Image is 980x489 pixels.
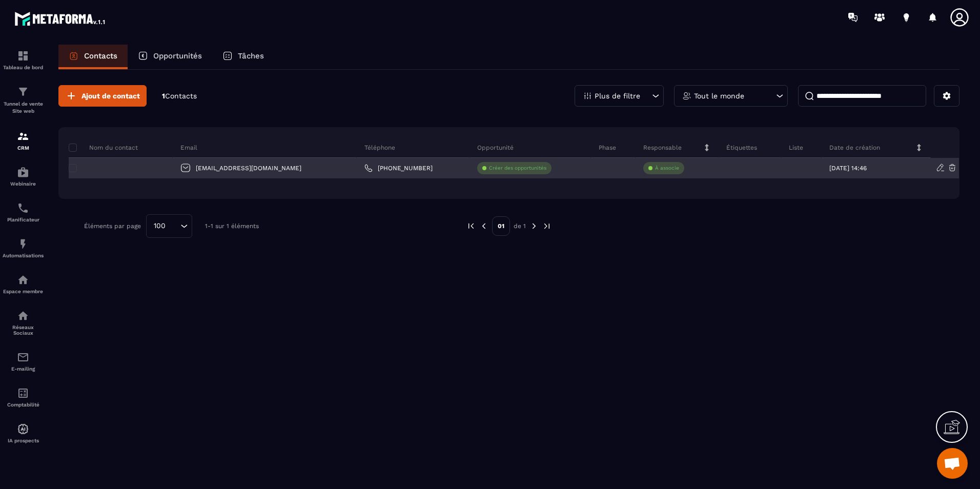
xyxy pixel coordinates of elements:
a: social-networksocial-networkRéseaux Sociaux [3,302,44,343]
p: E-mailing [3,366,44,372]
a: Tâches [212,45,274,69]
p: Responsable [643,144,682,152]
img: social-network [17,310,29,322]
p: Plus de filtre [595,92,640,99]
p: Date de création [829,144,880,152]
span: Contacts [165,92,197,100]
a: automationsautomationsAutomatisations [3,230,44,266]
div: Search for option [146,214,192,238]
p: [DATE] 14:46 [829,165,867,172]
img: formation [17,86,29,98]
p: Automatisations [3,253,44,258]
p: Opportunités [153,51,202,60]
a: Contacts [58,45,128,69]
p: Contacts [84,51,117,60]
p: IA prospects [3,438,44,443]
img: logo [14,9,107,28]
p: Créer des opportunités [489,165,546,172]
img: scheduler [17,202,29,214]
p: Tâches [238,51,264,60]
p: Email [180,144,197,152]
p: Nom du contact [69,144,138,152]
img: email [17,351,29,363]
p: Téléphone [364,144,395,152]
p: 01 [492,216,510,236]
img: automations [17,166,29,178]
p: À associe [655,165,679,172]
p: 1 [162,91,197,101]
a: formationformationTunnel de vente Site web [3,78,44,123]
a: automationsautomationsWebinaire [3,158,44,194]
p: Éléments par page [84,222,141,230]
img: automations [17,274,29,286]
p: Réseaux Sociaux [3,324,44,336]
p: Tableau de bord [3,65,44,70]
img: prev [466,221,476,231]
a: Opportunités [128,45,212,69]
p: Tunnel de vente Site web [3,100,44,115]
span: 100 [150,220,169,232]
a: schedulerschedulerPlanificateur [3,194,44,230]
p: Tout le monde [694,92,744,99]
p: Opportunité [477,144,514,152]
a: automationsautomationsEspace membre [3,266,44,302]
a: Ouvrir le chat [937,448,968,479]
a: [PHONE_NUMBER] [364,164,433,172]
p: Étiquettes [726,144,757,152]
input: Search for option [169,220,178,232]
p: Espace membre [3,289,44,294]
a: formationformationCRM [3,123,44,158]
p: Liste [789,144,803,152]
img: next [529,221,539,231]
img: accountant [17,387,29,399]
img: next [542,221,552,231]
img: automations [17,423,29,435]
a: emailemailE-mailing [3,343,44,379]
p: Webinaire [3,181,44,187]
p: CRM [3,145,44,151]
img: formation [17,130,29,142]
a: accountantaccountantComptabilité [3,379,44,415]
p: Phase [599,144,616,152]
p: 1-1 sur 1 éléments [205,222,259,230]
img: prev [479,221,488,231]
p: Comptabilité [3,402,44,407]
p: de 1 [514,222,526,230]
p: Planificateur [3,217,44,222]
img: automations [17,238,29,250]
button: Ajout de contact [58,85,147,107]
img: formation [17,50,29,62]
a: formationformationTableau de bord [3,42,44,78]
span: Ajout de contact [81,91,140,101]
